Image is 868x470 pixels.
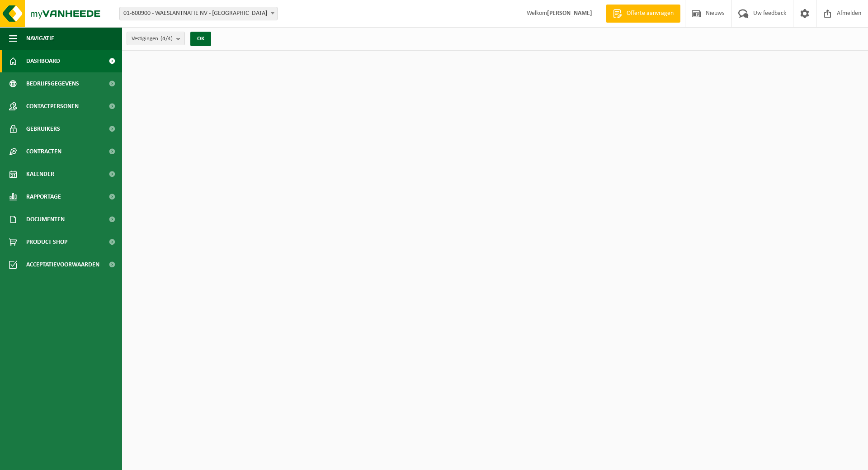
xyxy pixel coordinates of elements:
[26,140,61,163] span: Contracten
[547,10,592,17] strong: [PERSON_NAME]
[120,7,277,20] span: 01-600900 - WAESLANTNATIE NV - ANTWERPEN
[160,36,173,42] count: (4/4)
[26,185,61,208] span: Rapportage
[624,9,676,18] span: Offerte aanvragen
[26,208,65,231] span: Documenten
[26,72,79,95] span: Bedrijfsgegevens
[26,27,54,50] span: Navigatie
[26,50,60,72] span: Dashboard
[26,253,99,276] span: Acceptatievoorwaarden
[606,5,680,23] a: Offerte aanvragen
[190,32,211,46] button: OK
[26,231,67,253] span: Product Shop
[119,7,278,20] span: 01-600900 - WAESLANTNATIE NV - ANTWERPEN
[132,32,173,46] span: Vestigingen
[26,163,54,185] span: Kalender
[127,32,185,45] button: Vestigingen(4/4)
[26,118,60,140] span: Gebruikers
[26,95,79,118] span: Contactpersonen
